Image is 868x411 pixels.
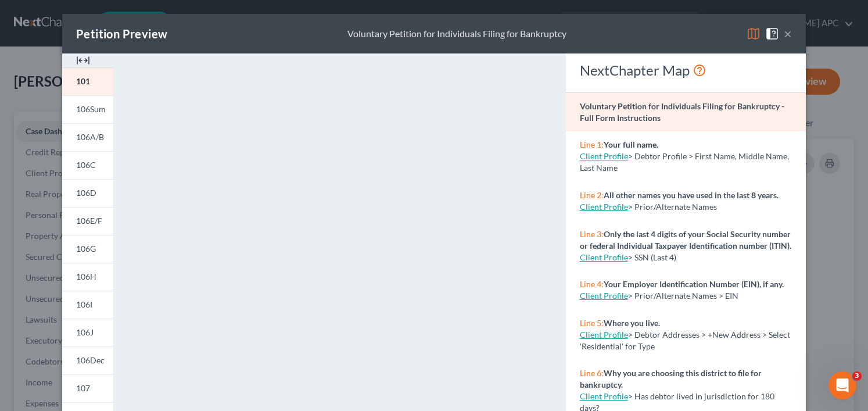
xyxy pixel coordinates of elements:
a: Client Profile [580,252,628,262]
strong: Why you are choosing this district to file for bankruptcy. [580,368,762,389]
button: × [784,27,792,41]
a: 106H [62,263,113,291]
a: 106J [62,319,113,346]
a: 101 [62,67,113,95]
a: Client Profile [580,151,628,161]
span: 106I [76,299,92,309]
span: 106E/F [76,216,102,226]
span: 107 [76,383,90,393]
strong: Your full name. [604,140,658,149]
a: 106D [62,179,113,207]
a: Client Profile [580,391,628,401]
strong: Voluntary Petition for Individuals Filing for Bankruptcy - Full Form Instructions [580,101,784,123]
a: Client Profile [580,330,628,339]
img: help-close-5ba153eb36485ed6c1ea00a893f15db1cb9b99d6cae46e1a8edb6c62d00a1a76.svg [765,27,779,41]
div: NextChapter Map [580,61,792,80]
span: > Debtor Addresses > +New Address > Select 'Residential' for Type [580,330,790,351]
strong: Your Employer Identification Number (EIN), if any. [604,279,784,289]
a: Client Profile [580,291,628,301]
span: > SSN (Last 4) [628,252,676,262]
span: Line 1: [580,140,604,149]
span: 106C [76,160,96,170]
span: Line 2: [580,190,604,200]
span: > Prior/Alternate Names > EIN [628,291,738,301]
span: Line 3: [580,229,604,239]
strong: Where you live. [604,318,660,328]
strong: Only the last 4 digits of your Social Security number or federal Individual Taxpayer Identificati... [580,229,791,251]
span: Line 4: [580,279,604,289]
span: 106Sum [76,104,106,114]
img: map-eea8200ae884c6f1103ae1953ef3d486a96c86aabb227e865a55264e3737af1f.svg [747,27,761,41]
iframe: Intercom live chat [828,371,856,399]
span: 106Dec [76,355,105,365]
span: 106H [76,271,96,281]
span: 106J [76,327,94,337]
a: 107 [62,374,113,402]
span: 106G [76,244,96,253]
a: 106G [62,235,113,263]
a: 106C [62,151,113,179]
a: 106E/F [62,207,113,235]
span: 101 [76,76,90,86]
img: expand-e0f6d898513216a626fdd78e52531dac95497ffd26381d4c15ee2fc46db09dca.svg [76,53,90,67]
a: 106Sum [62,95,113,123]
strong: All other names you have used in the last 8 years. [604,190,779,200]
span: > Debtor Profile > First Name, Middle Name, Last Name [580,151,789,173]
div: Petition Preview [76,26,167,42]
span: 3 [852,371,862,381]
span: > Prior/Alternate Names [628,202,717,212]
span: Line 6: [580,368,604,378]
a: 106A/B [62,123,113,151]
a: 106Dec [62,346,113,374]
span: 106A/B [76,132,104,142]
a: 106I [62,291,113,319]
span: 106D [76,188,96,198]
span: Line 5: [580,318,604,328]
div: Voluntary Petition for Individuals Filing for Bankruptcy [347,27,566,41]
a: Client Profile [580,202,628,212]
